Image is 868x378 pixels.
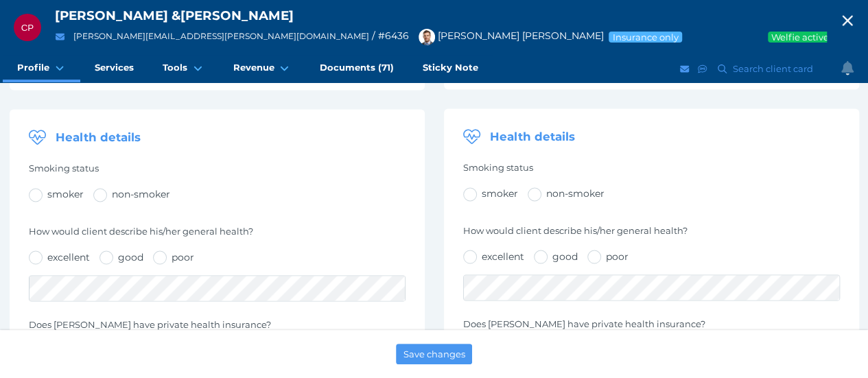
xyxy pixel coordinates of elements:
span: CP [21,23,34,33]
span: non-smoker [546,187,605,200]
a: Documents (71) [305,55,408,82]
span: Health details [56,130,141,144]
span: Save changes [403,349,465,359]
span: Search client card [730,63,819,74]
label: Smoking status [463,162,840,180]
span: non-smoker [112,188,170,200]
span: / # 6436 [372,29,409,42]
span: excellent [47,250,90,263]
span: smoker [47,188,84,200]
button: Email [678,60,692,78]
button: Email [51,28,69,45]
label: Does [PERSON_NAME] have private health insurance? [463,318,840,335]
a: Revenue [219,55,305,82]
span: Documents (71) [320,62,394,73]
a: Services [80,55,148,82]
button: Search client card [712,60,820,78]
span: Revenue [233,62,274,73]
button: SMS [696,60,709,78]
span: excellent [482,250,524,262]
label: Smoking status [29,163,406,180]
span: good [552,250,578,262]
span: Profile [17,62,49,73]
span: poor [606,250,629,262]
span: Welfie active [771,32,830,43]
span: Tools [163,62,187,73]
span: Services [95,62,134,73]
button: Save changes [396,344,473,364]
a: Profile [3,55,80,82]
span: poor [172,250,194,263]
div: Chad Peacock [14,14,41,41]
a: [PERSON_NAME][EMAIL_ADDRESS][PERSON_NAME][DOMAIN_NAME] [73,31,369,41]
span: Sticky Note [423,62,478,73]
label: Does [PERSON_NAME] have private health insurance? [29,318,406,336]
span: good [118,250,143,263]
img: Brad Bond [419,29,435,45]
span: Health details [490,130,575,143]
label: How would client describe his/her general health? [29,225,406,243]
span: Insurance only [611,32,679,43]
span: & [PERSON_NAME] [172,8,294,23]
span: smoker [482,187,518,200]
span: [PERSON_NAME] [55,8,168,23]
label: How would client describe his/her general health? [463,224,840,242]
span: [PERSON_NAME] [PERSON_NAME] [412,29,604,42]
